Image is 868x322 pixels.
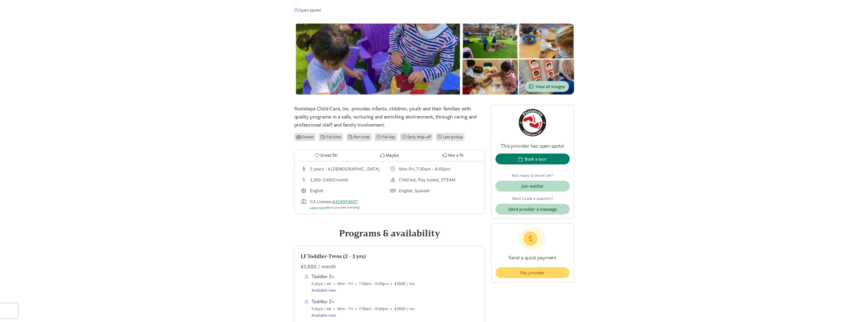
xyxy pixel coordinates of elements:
button: Maybe [358,149,421,161]
div: about provider licensing. [310,205,360,210]
div: This provider's education philosophy [390,176,479,183]
p: Send a quick payment [495,250,570,265]
div: Join waitlist [522,183,543,190]
button: Not a fit [421,149,485,161]
img: Provider logo [519,109,546,136]
div: LF Toddler-Twos (2 - 3 yrs) [301,252,479,260]
span: View all images [529,83,565,90]
div: Class schedule [390,165,479,172]
button: Join waitlist [495,181,570,192]
div: 2,350-2,600/month [310,176,348,183]
div: Child led, Play based, STEAM [399,176,455,183]
div: Programs & availability [294,226,485,240]
li: Late pickup [436,133,465,141]
div: Open spots! [294,7,321,13]
div: 2 years - 4.[DEMOGRAPHIC_DATA] [310,165,380,172]
li: Early drop-off [400,133,433,141]
div: Age range for children that this provider cares for [301,165,390,172]
span: Great fit! [320,152,338,159]
div: Average tuition for this program [301,176,390,183]
li: Full time [319,133,343,141]
li: Full day [375,133,397,141]
div: English [310,187,323,194]
a: Learn more [310,205,326,210]
a: #414004607 [332,199,358,204]
p: Want to ask a question? [495,196,570,202]
div: Available now [311,312,415,319]
div: CA License: [310,198,360,210]
span: Not a fit [448,152,464,159]
li: Center [294,133,316,141]
button: Great fit! [294,149,358,161]
div: Available now [311,287,415,294]
button: Book a tour [495,154,570,164]
span: 5 days / wk • Mon - Fri • 7:30am - 6:00pm • $2600 / mo [311,272,415,293]
span: Pay provider [520,269,545,276]
p: This provider has open spots! [495,142,570,149]
p: ​Footsteps Child Care, Inc. provides infants, children, youth and their families with quality pro... [294,105,485,129]
span: Maybe [386,152,399,159]
div: Book a tour [525,156,547,162]
div: Languages taught [301,187,390,194]
div: Mon-Fri, 7:30am - 6:00pm [399,165,451,172]
p: Not ready to enroll yet? [495,173,570,179]
li: Part time [346,133,372,141]
div: License number [301,198,390,210]
button: Send provider a message [495,204,570,215]
div: $2,600 / month [301,262,479,271]
div: English, Spanish [399,187,430,194]
div: Languages spoken [390,187,479,194]
div: Toddler 2+ [311,297,415,306]
span: 5 days / wk • Mon - Fri • 7:30am - 6:00pm • $2600 / mo [311,297,415,318]
button: View all images [525,81,569,92]
div: Toddler 2+ [311,272,415,280]
span: Send provider a message [508,206,557,213]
